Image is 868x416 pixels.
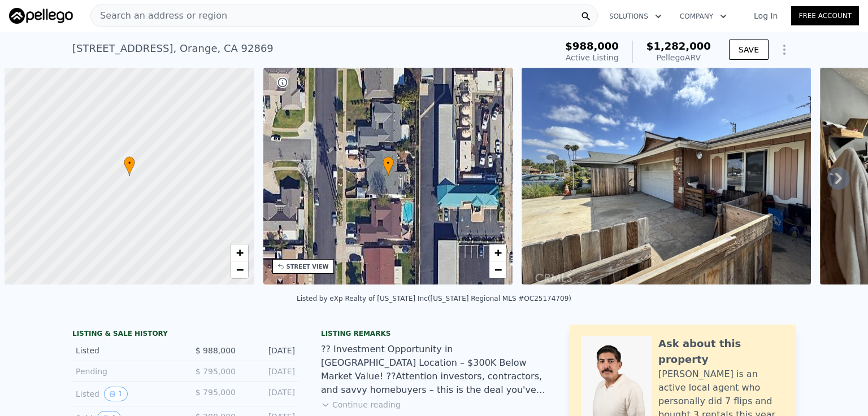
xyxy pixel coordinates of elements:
[566,53,619,62] span: Active Listing
[383,158,394,168] span: •
[658,336,784,367] div: Ask about this property
[321,399,401,410] button: Continue reading
[236,246,243,260] span: +
[196,367,236,376] span: $ 795,000
[236,262,243,277] span: −
[489,261,506,278] a: Zoom out
[494,262,502,277] span: −
[287,262,329,271] div: STREET VIEW
[773,38,796,61] button: Show Options
[600,6,671,27] button: Solutions
[489,244,506,261] a: Zoom in
[76,387,176,401] div: Listed
[124,158,135,168] span: •
[196,388,236,397] span: $ 795,000
[297,295,571,303] div: Listed by eXp Realty of [US_STATE] Inc ([US_STATE] Regional MLS #OC25174709)
[383,156,394,176] div: •
[104,387,128,401] button: View historical data
[72,41,274,56] div: [STREET_ADDRESS] , Orange , CA 92869
[646,52,711,63] div: Pellego ARV
[729,40,769,60] button: SAVE
[245,345,295,356] div: [DATE]
[72,329,298,340] div: LISTING & SALE HISTORY
[231,244,248,261] a: Zoom in
[740,10,791,21] a: Log In
[321,343,547,397] div: ?? Investment Opportunity in [GEOGRAPHIC_DATA] Location – $300K Below Market Value! ??Attention i...
[76,366,176,377] div: Pending
[565,40,619,52] span: $988,000
[76,345,176,356] div: Listed
[245,366,295,377] div: [DATE]
[91,9,227,23] span: Search an address or region
[791,6,859,25] a: Free Account
[196,346,236,355] span: $ 988,000
[231,261,248,278] a: Zoom out
[321,329,547,338] div: Listing remarks
[522,68,811,284] img: Sale: 167351037 Parcel: 63779171
[494,246,502,260] span: +
[124,156,135,176] div: •
[671,6,736,27] button: Company
[245,387,295,401] div: [DATE]
[9,8,73,24] img: Pellego
[646,40,711,52] span: $1,282,000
